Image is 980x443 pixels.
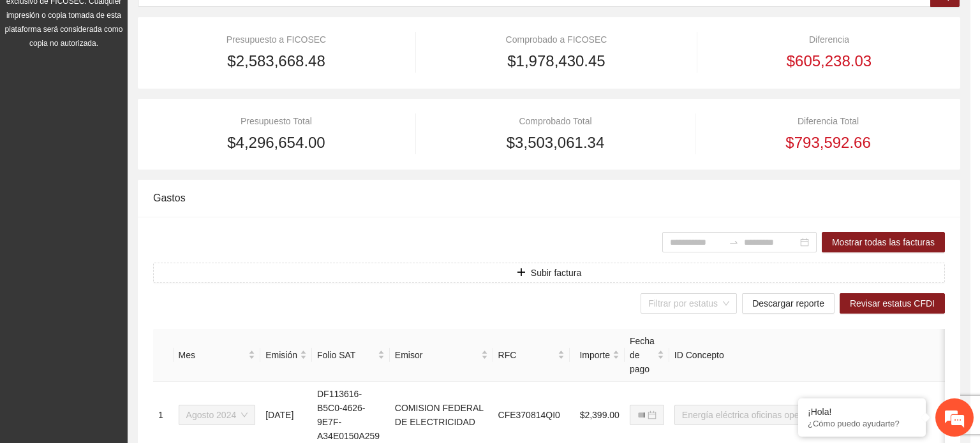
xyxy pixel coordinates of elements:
div: Minimizar ventana de chat en vivo [209,6,240,37]
textarea: Escriba su mensaje y pulse “Intro” [6,302,243,347]
div: ¡Hola! [808,407,916,417]
div: Chatee con nosotros ahora [66,65,214,82]
span: Estamos en línea. [74,147,176,276]
p: ¿Cómo puedo ayudarte? [808,419,916,428]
